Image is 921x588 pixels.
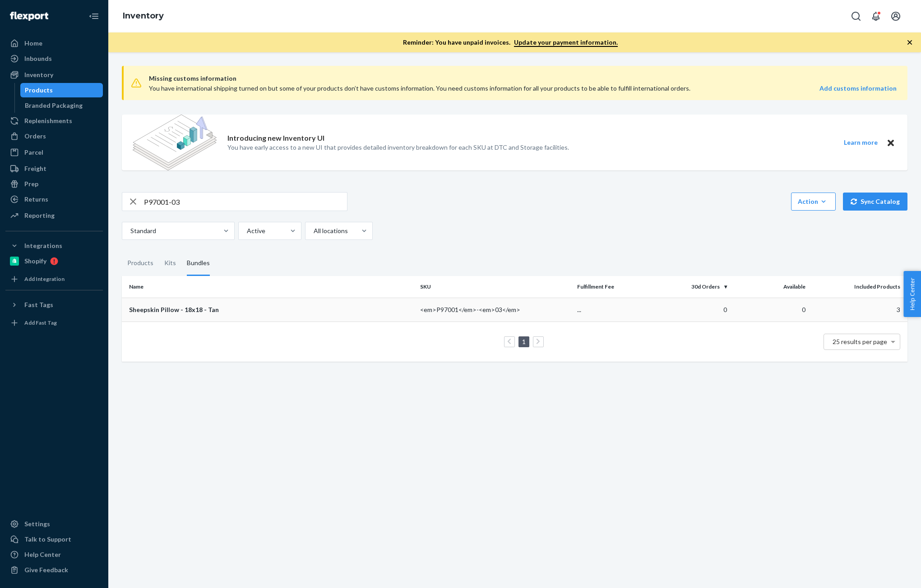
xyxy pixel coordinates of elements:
[123,11,164,21] a: Inventory
[20,98,103,113] a: Branded Packaging
[227,133,324,143] p: Introducing new Inventory UI
[867,7,885,25] button: Open notifications
[5,161,103,176] a: Freight
[24,195,48,204] div: Returns
[574,298,652,322] td: ...
[5,272,103,286] a: Add Integration
[5,563,103,577] button: Give Feedback
[833,338,887,345] span: 25 results per page
[5,517,103,531] a: Settings
[417,276,574,298] th: SKU
[5,298,103,312] button: Fast Tags
[24,70,53,79] div: Inventory
[5,547,103,562] a: Help Center
[187,251,210,276] div: Bundles
[731,276,809,298] th: Available
[5,36,103,51] a: Home
[24,241,62,250] div: Integrations
[227,143,569,152] p: You have early access to a new UI that provides detailed inventory breakdown for each SKU at DTC ...
[24,550,61,559] div: Help Center
[149,84,747,93] div: You have international shipping turned on but some of your products don’t have customs informatio...
[24,132,46,141] div: Orders
[819,84,897,93] a: Add customs information
[819,84,897,92] strong: Add customs information
[24,565,68,574] div: Give Feedback
[5,532,103,547] a: Talk to Support
[24,39,42,48] div: Home
[5,239,103,253] button: Integrations
[149,73,897,84] span: Missing customs information
[129,305,413,314] div: Sheepskin Pillow - 18x18 - Tan
[133,115,217,170] img: new-reports-banner-icon.82668bd98b6a51aee86340f2a7b77ae3.png
[246,226,247,235] input: Active
[5,145,103,160] a: Parcel
[24,211,55,220] div: Reporting
[5,316,103,330] a: Add Fast Tag
[130,226,130,235] input: Standard
[903,271,921,317] button: Help Center
[10,12,48,21] img: Flexport logo
[5,68,103,82] a: Inventory
[5,51,103,66] a: Inbounds
[809,298,907,322] td: 3
[887,7,905,25] button: Open account menu
[652,276,731,298] th: 30d Orders
[144,193,347,211] input: Search inventory by name or sku
[24,319,57,326] div: Add Fast Tag
[5,192,103,207] a: Returns
[24,54,52,63] div: Inbounds
[116,3,171,29] ol: breadcrumbs
[24,179,38,188] div: Prep
[127,251,153,276] div: Products
[574,276,652,298] th: Fulfillment Fee
[5,129,103,143] a: Orders
[843,193,907,211] button: Sync Catalog
[24,275,65,283] div: Add Integration
[885,137,897,148] button: Close
[731,298,809,322] td: 0
[520,338,528,345] a: Page 1 is your current page
[85,7,103,25] button: Close Navigation
[24,116,72,125] div: Replenishments
[5,177,103,191] a: Prep
[838,137,883,148] button: Learn more
[514,38,618,47] a: Update your payment information.
[5,254,103,268] a: Shopify
[403,38,618,47] p: Reminder: You have unpaid invoices.
[24,148,43,157] div: Parcel
[25,101,83,110] div: Branded Packaging
[791,193,836,211] button: Action
[417,298,574,322] td: <em>P97001</em>-<em>03</em>
[5,208,103,223] a: Reporting
[24,257,46,266] div: Shopify
[5,114,103,128] a: Replenishments
[847,7,865,25] button: Open Search Box
[313,226,314,235] input: All locations
[25,86,53,95] div: Products
[122,276,417,298] th: Name
[24,535,71,544] div: Talk to Support
[652,298,731,322] td: 0
[20,83,103,97] a: Products
[809,276,907,298] th: Included Products
[164,251,176,276] div: Kits
[24,300,53,309] div: Fast Tags
[24,164,46,173] div: Freight
[798,197,829,206] div: Action
[24,519,50,528] div: Settings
